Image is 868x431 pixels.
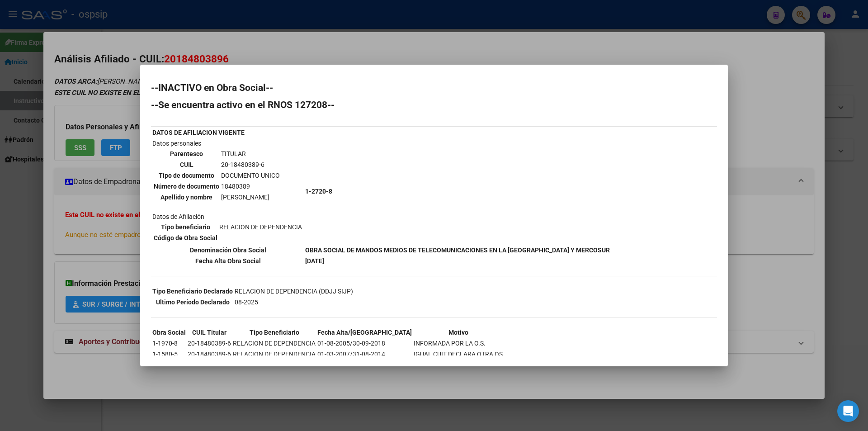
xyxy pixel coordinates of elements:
[152,138,304,244] td: Datos personales Datos de Afiliación
[221,192,280,202] td: [PERSON_NAME]
[234,286,354,296] td: RELACION DE DEPENDENCIA (DDJJ SIJP)
[232,327,316,337] th: Tipo Beneficiario
[153,149,220,159] th: Parentesco
[221,181,280,191] td: 18480389
[187,327,231,337] th: CUIL Titular
[413,349,503,359] td: IGUAL CUIT DECLARA OTRA OS
[413,327,503,337] th: Motivo
[153,192,220,202] th: Apellido y nombre
[152,297,233,307] th: Ultimo Período Declarado
[234,297,354,307] td: 08-2025
[152,338,186,348] td: 1-1970-8
[151,100,717,109] h2: --Se encuentra activo en el RNOS 127208--
[221,171,280,180] td: DOCUMENTO UNICO
[153,171,220,180] th: Tipo de documento
[187,338,231,348] td: 20-18480389-6
[221,149,280,159] td: TITULAR
[317,349,412,359] td: 01-03-2007/31-08-2014
[152,327,186,337] th: Obra Social
[153,160,220,170] th: CUIL
[187,349,231,359] td: 20-18480389-6
[305,257,324,265] b: [DATE]
[221,160,280,170] td: 20-18480389-6
[232,349,316,359] td: RELACION DE DEPENDENCIA
[152,286,233,296] th: Tipo Beneficiario Declarado
[219,222,302,232] td: RELACION DE DEPENDENCIA
[152,129,245,136] b: DATOS DE AFILIACION VIGENTE
[153,222,218,232] th: Tipo beneficiario
[153,181,220,191] th: Número de documento
[317,338,412,348] td: 01-08-2005/30-09-2018
[837,400,859,422] div: Open Intercom Messenger
[152,245,304,255] th: Denominación Obra Social
[152,256,304,266] th: Fecha Alta Obra Social
[151,83,717,92] h2: --INACTIVO en Obra Social--
[305,246,610,254] b: OBRA SOCIAL DE MANDOS MEDIOS DE TELECOMUNICACIONES EN LA [GEOGRAPHIC_DATA] Y MERCOSUR
[413,338,503,348] td: INFORMADA POR LA O.S.
[317,327,412,337] th: Fecha Alta/[GEOGRAPHIC_DATA]
[152,349,186,359] td: 1-1580-5
[305,188,332,195] b: 1-2720-8
[153,233,218,243] th: Código de Obra Social
[232,338,316,348] td: RELACION DE DEPENDENCIA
